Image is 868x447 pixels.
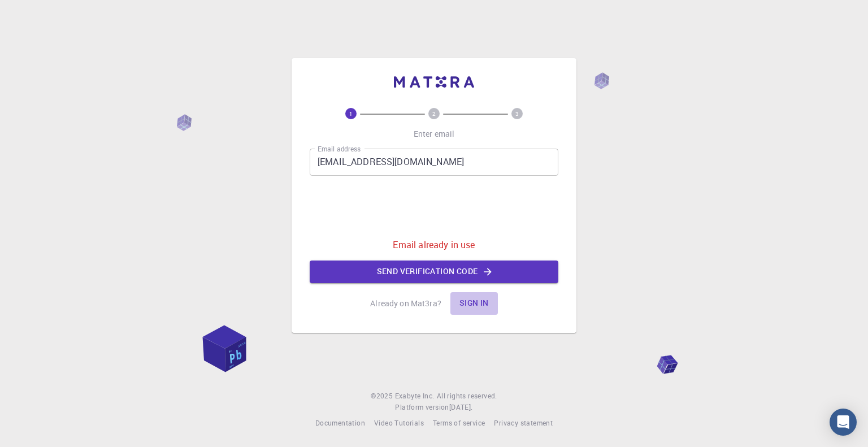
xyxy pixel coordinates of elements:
[315,418,365,427] span: Documentation
[370,298,441,309] p: Already on Mat3ra?
[433,418,485,429] a: Terms of service
[432,110,436,118] text: 2
[315,418,365,429] a: Documentation
[393,238,475,251] p: Email already in use
[395,390,435,402] a: Exabyte Inc.
[310,261,558,283] button: Send verification code
[395,402,449,413] span: Platform version
[494,418,553,429] a: Privacy statement
[830,409,857,436] div: Open Intercom Messenger
[450,292,498,315] button: Sign in
[449,402,473,413] a: [DATE].
[449,402,473,411] span: [DATE] .
[437,390,497,402] span: All rights reserved.
[348,185,520,229] iframe: reCAPTCHA
[414,128,455,140] p: Enter email
[318,144,361,154] label: Email address
[515,110,519,118] text: 3
[433,418,485,427] span: Terms of service
[395,391,435,400] span: Exabyte Inc.
[349,110,353,118] text: 1
[374,418,424,429] a: Video Tutorials
[374,418,424,427] span: Video Tutorials
[494,418,553,427] span: Privacy statement
[371,390,394,402] span: © 2025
